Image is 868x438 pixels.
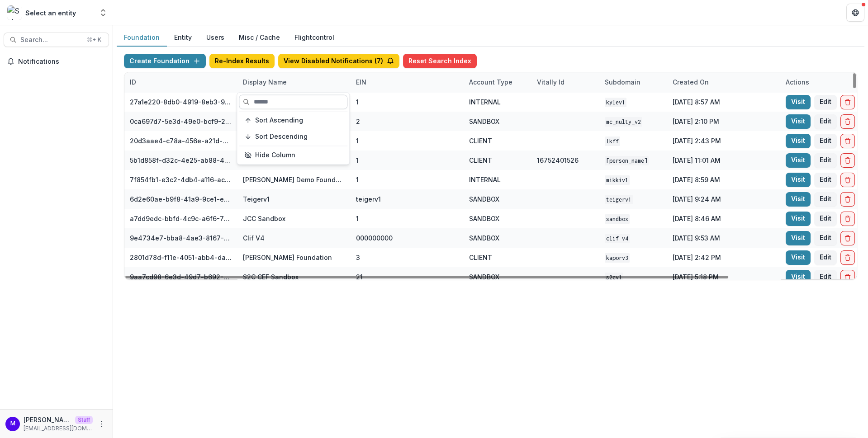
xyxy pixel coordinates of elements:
[667,267,780,287] div: [DATE] 5:18 PM
[605,253,630,263] code: kaporv3
[537,155,579,165] div: 16752401526
[24,424,93,433] p: [EMAIL_ADDRESS][DOMAIN_NAME]
[840,192,855,207] button: Delete Foundation
[667,228,780,248] div: [DATE] 9:53 AM
[840,153,855,168] button: Delete Foundation
[97,4,109,22] button: Open entity switcher
[786,270,811,284] a: Visit
[667,189,780,209] div: [DATE] 9:24 AM
[786,134,811,148] a: Visit
[780,77,815,87] div: Actions
[599,72,667,92] div: Subdomain
[124,72,237,92] div: ID
[814,250,837,265] button: Edit
[10,421,15,427] div: Maddie
[130,97,232,107] div: 27a1e220-8db0-4919-8eb3-9f29ee33f7b0
[351,72,464,92] div: EIN
[840,250,855,265] button: Delete Foundation
[814,153,837,168] button: Edit
[605,156,649,165] code: [PERSON_NAME]
[469,117,499,126] div: SANDBOX
[605,98,626,107] code: kylev1
[814,231,837,245] button: Edit
[403,54,477,68] button: Reset Search Index
[24,415,71,424] p: [PERSON_NAME]
[4,54,109,69] button: Notifications
[786,95,811,109] a: Visit
[255,133,308,141] span: Sort Descending
[840,212,855,226] button: Delete Foundation
[531,72,599,92] div: Vitally Id
[7,5,22,20] img: Select an entity
[667,112,780,131] div: [DATE] 2:10 PM
[667,92,780,112] div: [DATE] 8:57 AM
[846,4,864,22] button: Get Help
[605,195,633,204] code: teigerv1
[117,29,167,47] button: Foundation
[356,117,360,126] div: 2
[464,77,518,87] div: Account Type
[243,233,265,243] div: Clif V4
[237,72,351,92] div: Display Name
[356,253,360,262] div: 3
[469,272,499,282] div: SANDBOX
[469,136,492,146] div: CLIENT
[278,54,399,68] button: View Disabled Notifications (7)
[531,77,570,87] div: Vitally Id
[469,175,501,184] div: INTERNAL
[130,136,232,146] div: 20d3aae4-c78a-456e-a21d-91c97a6a725f
[605,175,630,185] code: mikkiv1
[351,77,372,87] div: EIN
[840,95,855,109] button: Delete Foundation
[85,35,103,45] div: ⌘ + K
[243,214,285,223] div: JCC Sandbox
[464,72,531,92] div: Account Type
[840,231,855,245] button: Delete Foundation
[130,253,232,262] div: 2801d78d-f11e-4051-abb4-dab00da98882
[667,72,780,92] div: Created on
[667,248,780,267] div: [DATE] 2:42 PM
[237,77,292,87] div: Display Name
[96,419,107,429] button: More
[239,113,347,127] button: Sort Ascending
[239,129,347,144] button: Sort Descending
[667,209,780,228] div: [DATE] 8:46 AM
[130,117,232,126] div: 0ca697d7-5e3d-49e0-bcf9-217f69e92d71
[840,173,855,187] button: Delete Foundation
[255,117,303,124] span: Sort Ascending
[786,192,811,207] a: Visit
[667,151,780,170] div: [DATE] 11:01 AM
[814,114,837,129] button: Edit
[356,233,393,243] div: 000000000
[605,273,623,282] code: s2cv1
[18,58,105,66] span: Notifications
[232,29,287,47] button: Misc / Cache
[840,270,855,284] button: Delete Foundation
[786,114,811,129] a: Visit
[814,173,837,187] button: Edit
[167,29,199,47] button: Entity
[130,194,232,204] div: 6d2e60ae-b9f8-41a9-9ce1-e608d0f20ec5
[469,194,499,204] div: SANDBOX
[786,231,811,245] a: Visit
[20,36,81,44] span: Search...
[356,194,381,204] div: teigerv1
[209,54,275,68] button: Re-Index Results
[786,173,811,187] a: Visit
[667,77,714,87] div: Created on
[124,54,206,68] button: Create Foundation
[814,192,837,207] button: Edit
[814,270,837,284] button: Edit
[356,155,359,165] div: 1
[130,272,232,282] div: 9aa7cd98-6e3d-49d7-b692-3e5f3d1facd4
[667,131,780,151] div: [DATE] 2:43 PM
[469,155,492,165] div: CLIENT
[243,272,299,282] div: S2C CEF Sandbox
[199,29,232,47] button: Users
[605,117,642,127] code: mc_nulty_v2
[124,77,142,87] div: ID
[605,137,620,146] code: lkff
[605,214,630,224] code: sandbox
[130,233,232,243] div: 9e4734e7-bba8-4ae3-8167-95d86cec7b4b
